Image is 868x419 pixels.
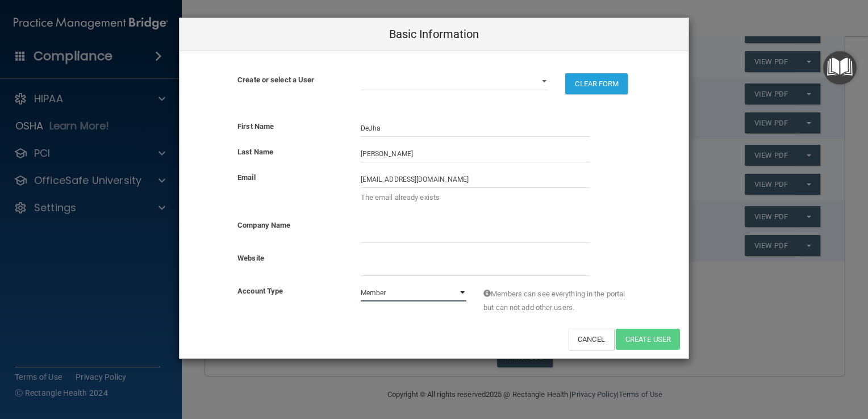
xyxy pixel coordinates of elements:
[616,329,680,350] button: Create User
[237,173,256,182] b: Email
[672,340,854,385] iframe: Drift Widget Chat Controller
[237,148,273,156] b: Last Name
[483,287,631,315] span: Members can see everything in the portal but can not add other users.
[237,221,290,229] b: Company Name
[565,73,628,94] button: CLEAR FORM
[823,51,857,85] button: Open Resource Center
[237,287,283,295] b: Account Type
[568,329,614,350] button: Cancel
[237,76,314,84] b: Create or select a User
[180,18,688,51] div: Basic Information
[361,191,590,204] p: The email already exists
[237,254,264,262] b: Website
[237,122,274,131] b: First Name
